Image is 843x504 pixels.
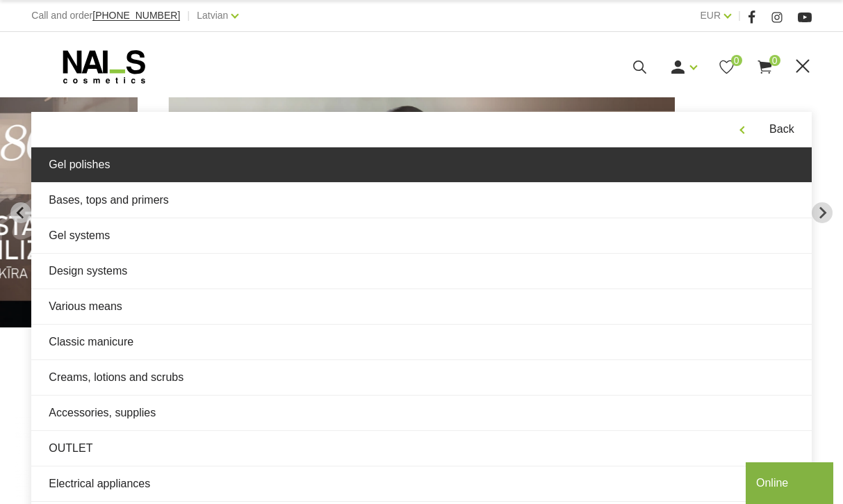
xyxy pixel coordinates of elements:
a: 0 [718,58,735,76]
font: Electrical appliances [49,478,150,489]
a: Latvian [197,7,228,24]
font: Classic manicure [49,336,133,348]
font: 0 [772,55,778,66]
a: OUTLET [31,431,811,466]
a: Various means [31,289,811,324]
a: Gel polishes [31,147,811,182]
font: Creams, lotions and scrubs [49,371,183,383]
a: EUR [700,7,721,24]
font: Latvian [197,10,228,21]
font: Gel polishes [49,158,110,170]
a: Design systems [31,254,811,288]
a: Gel systems [31,218,811,253]
a: Back [31,112,811,147]
font: Design systems [49,265,127,277]
font: EUR [700,10,721,21]
font: | [738,9,741,21]
button: Next slide [812,202,833,223]
a: Creams, lotions and scrubs [31,360,811,395]
a: Classic manicure [31,325,811,359]
a: Accessories, supplies [31,396,811,430]
font: [PHONE_NUMBER] [92,10,180,21]
button: Previous slide [10,202,31,223]
a: Bases, tops and primers [31,183,811,218]
font: Accessories, supplies [49,407,156,418]
font: Call and order [31,10,92,21]
font: Back [769,123,794,135]
a: 0 [756,58,774,76]
font: Various means [49,300,122,312]
a: [PHONE_NUMBER] [92,10,180,21]
font: Gel systems [49,229,110,241]
font: OUTLET [49,442,92,454]
font: Bases, tops and primers [49,194,169,206]
font: 0 [734,55,739,66]
iframe: chat widget [746,460,836,504]
a: Electrical appliances [31,466,811,501]
font: | [187,9,190,21]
